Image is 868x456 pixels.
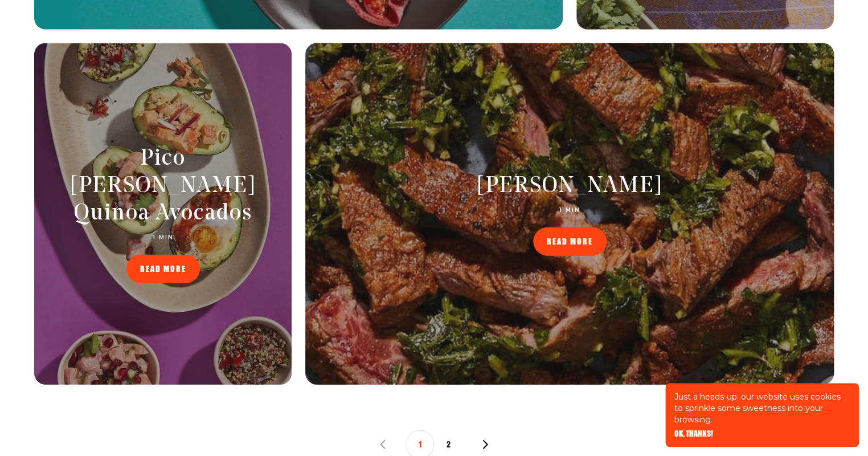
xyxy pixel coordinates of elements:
p: 1 MIN [424,207,715,214]
h2: [PERSON_NAME] [424,173,715,200]
a: READ MORE [126,255,200,283]
p: 1 MIN [52,234,273,241]
h2: Pico [PERSON_NAME] Quinoa Avocados [52,145,273,227]
button: OK, THANKS! [674,430,713,438]
p: Just a heads-up: our website uses cookies to sprinkle some sweetness into your browsing. [674,391,850,425]
span: READ MORE [140,265,186,273]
